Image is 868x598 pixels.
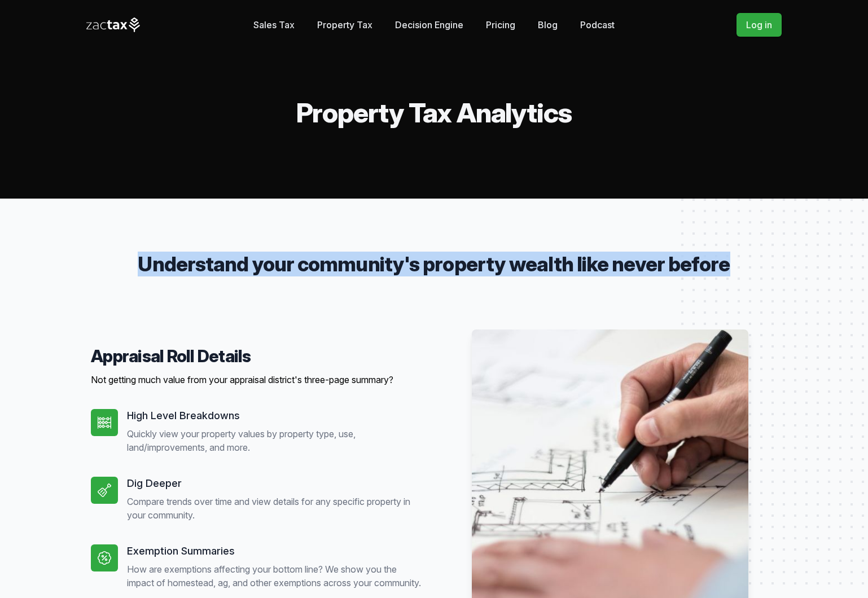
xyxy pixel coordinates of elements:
[127,253,741,275] p: Understand your community's property wealth like never before
[127,562,425,590] p: How are exemptions affecting your bottom line? We show you the impact of homestead, ag, and other...
[127,477,425,490] h5: Dig Deeper
[91,346,425,366] h4: Appraisal Roll Details
[127,427,425,454] p: Quickly view your property values by property type, use, land/improvements, and more.
[127,495,425,522] p: Compare trends over time and view details for any specific property in your community.
[580,14,615,36] a: Podcast
[538,14,558,36] a: Blog
[317,14,372,36] a: Property Tax
[91,373,425,386] p: Not getting much value from your appraisal district's three-page summary?
[253,14,295,36] a: Sales Tax
[395,14,463,36] a: Decision Engine
[737,13,782,37] a: Log in
[486,14,515,36] a: Pricing
[127,409,425,423] h5: High Level Breakdowns
[127,544,425,558] h5: Exemption Summaries
[86,99,782,126] h2: Property Tax Analytics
